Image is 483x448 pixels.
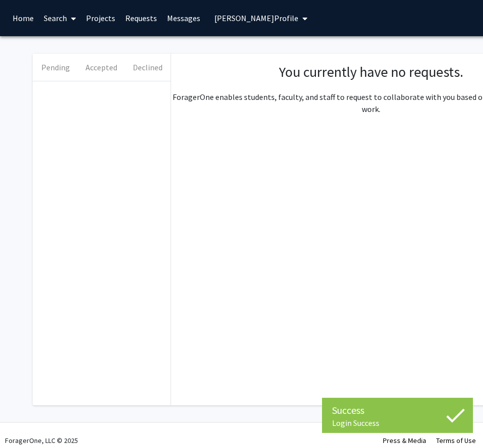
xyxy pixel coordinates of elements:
[33,54,78,81] button: Pending
[8,1,39,36] a: Home
[125,54,171,81] button: Declined
[332,403,463,418] div: Success
[162,1,205,36] a: Messages
[120,1,162,36] a: Requests
[78,54,124,81] button: Accepted
[332,418,463,428] div: Login Success
[214,13,298,23] span: [PERSON_NAME] Profile
[81,1,120,36] a: Projects
[383,436,426,445] a: Press & Media
[436,436,476,445] a: Terms of Use
[39,1,81,36] a: Search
